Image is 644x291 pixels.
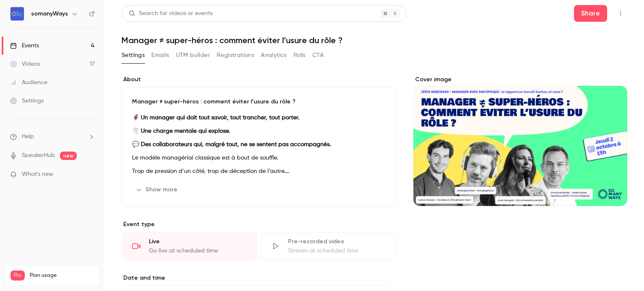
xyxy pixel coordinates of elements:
[413,75,627,84] label: Cover image
[122,75,397,84] label: About
[122,232,257,260] div: LiveGo live at scheduled time
[60,152,77,160] span: new
[132,115,299,121] strong: 🦸 Un manager qui doit tout savoir, tout trancher, tout porter.
[132,166,386,176] p: Trop de pression d’un côté, trop de déception de l’autre.
[22,132,34,141] span: Help
[10,78,47,87] div: Audience
[176,49,210,62] button: UTM builder
[312,49,324,62] button: CTA
[413,75,627,206] section: Cover image
[132,98,386,106] p: Manager ≠ super-héros : comment éviter l’usure du rôle ?
[22,170,53,179] span: What's new
[151,49,169,62] button: Emails
[30,272,94,279] span: Plan usage
[261,232,397,260] div: Pre-recorded videoStream at scheduled time
[132,142,331,147] strong: 💬 Des collaborateurs qui, malgré tout, ne se sentent pas accompagnés.
[10,41,39,50] div: Events
[149,237,247,246] div: Live
[574,5,607,22] button: Share
[149,247,247,255] div: Go live at scheduled time
[122,274,397,282] label: Date and time
[129,9,213,18] div: Search for videos or events
[22,151,55,160] a: SpeakerHub
[10,97,44,105] div: Settings
[122,49,145,62] button: Settings
[122,35,627,45] h1: Manager ≠ super-héros : comment éviter l’usure du rôle ?
[132,183,182,196] button: Show more
[85,171,95,178] iframe: Noticeable Trigger
[10,270,25,281] span: Pro
[261,49,287,62] button: Analytics
[288,237,386,246] div: Pre-recorded video
[31,10,68,18] h6: somanyWays
[217,49,254,62] button: Registrations
[293,49,306,62] button: Polls
[10,7,24,21] img: somanyWays
[288,247,386,255] div: Stream at scheduled time
[132,128,230,134] strong: 🌪️ Une charge mentale qui explose.
[10,132,95,141] li: help-dropdown-opener
[10,60,40,68] div: Videos
[122,220,397,229] p: Event type
[132,153,386,163] p: Le modèle managérial classique est à bout de souffle.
